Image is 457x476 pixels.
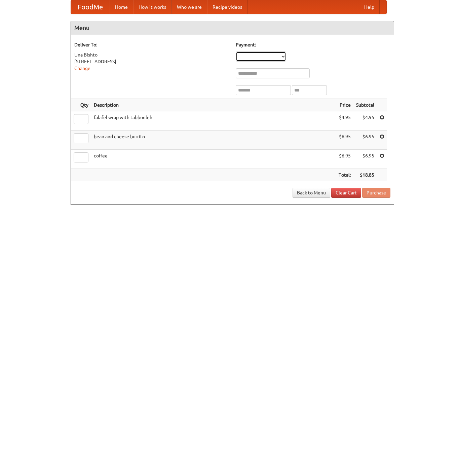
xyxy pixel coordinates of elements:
[110,0,133,14] a: Home
[336,169,353,181] th: Total:
[172,0,207,14] a: Who we are
[336,150,353,169] td: $6.95
[91,131,336,150] td: bean and cheese burrito
[331,188,361,198] a: Clear Cart
[207,0,247,14] a: Recipe videos
[91,150,336,169] td: coffee
[71,99,91,111] th: Qty
[74,66,90,71] a: Change
[336,99,353,111] th: Price
[353,150,377,169] td: $6.95
[336,131,353,150] td: $6.95
[362,188,390,198] button: Purchase
[74,41,229,48] h5: Deliver To:
[71,0,110,14] a: FoodMe
[91,99,336,111] th: Description
[71,21,394,35] h4: Menu
[336,111,353,131] td: $4.95
[293,188,330,198] a: Back to Menu
[236,41,390,48] h5: Payment:
[353,131,377,150] td: $6.95
[353,111,377,131] td: $4.95
[353,169,377,181] th: $18.85
[133,0,172,14] a: How it works
[353,99,377,111] th: Subtotal
[74,58,229,65] div: [STREET_ADDRESS]
[74,51,229,58] div: Una Bishto
[91,111,336,131] td: falafel wrap with tabbouleh
[359,0,380,14] a: Help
